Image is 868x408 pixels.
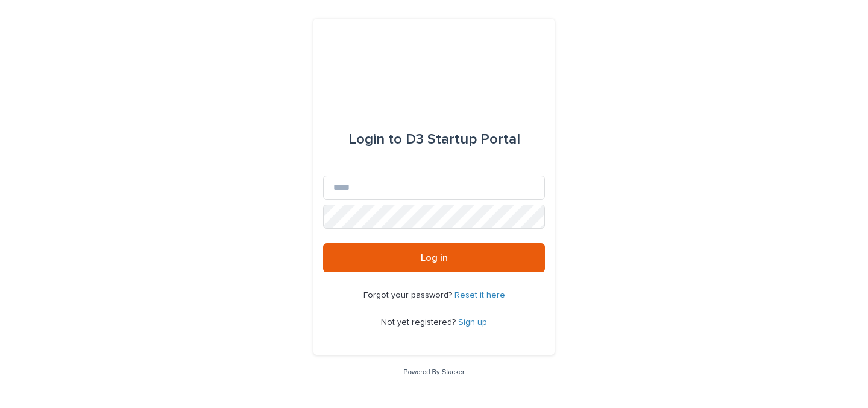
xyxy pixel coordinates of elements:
[458,318,487,327] a: Sign up
[348,123,520,156] div: D3 Startup Portal
[363,291,454,299] span: Forgot your password?
[395,48,474,84] img: q0dI35fxT46jIlCv2fcp
[421,253,448,263] span: Log in
[381,318,458,327] span: Not yet registered?
[348,132,402,147] span: Login to
[403,368,464,375] a: Powered By Stacker
[323,243,545,272] button: Log in
[454,291,505,299] a: Reset it here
